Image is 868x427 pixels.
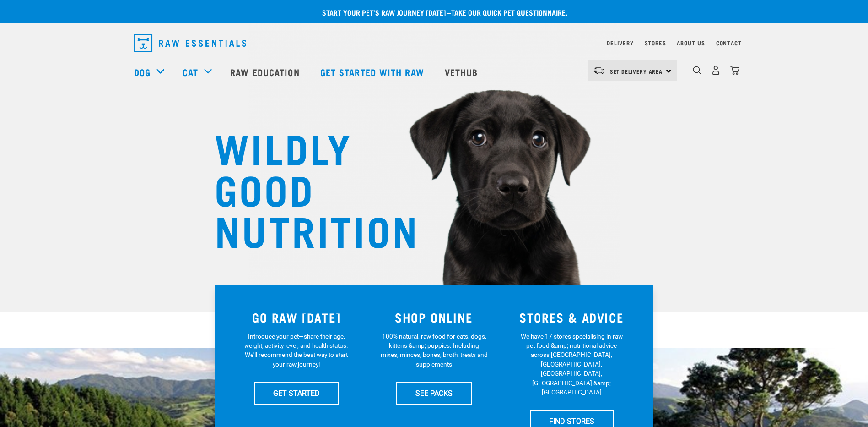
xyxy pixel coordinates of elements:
[677,41,705,44] a: About Us
[645,41,666,44] a: Stores
[711,66,721,75] img: user.png
[215,126,398,250] h1: WILDLY GOOD NUTRITION
[243,332,350,369] p: Introduce your pet—share their age, weight, activity level, and health status. We'll recommend th...
[254,382,339,405] a: GET STARTED
[451,10,567,14] a: take our quick pet questionnaire.
[311,54,436,90] a: Get started with Raw
[134,65,151,79] a: Dog
[518,332,625,397] p: We have 17 stores specialising in raw pet food &amp; nutritional advice across [GEOGRAPHIC_DATA],...
[730,66,739,75] img: home-icon@2x.png
[508,310,635,324] h3: STORES & ADVICE
[610,70,663,73] span: Set Delivery Area
[396,382,472,405] a: SEE PACKS
[371,310,497,324] h3: SHOP ONLINE
[127,30,742,56] nav: dropdown navigation
[221,54,311,90] a: Raw Education
[380,332,488,369] p: 100% natural, raw food for cats, dogs, kittens &amp; puppies. Including mixes, minces, bones, bro...
[436,54,490,90] a: Vethub
[716,41,742,44] a: Contact
[593,66,605,75] img: van-moving.png
[183,65,198,79] a: Cat
[134,34,246,52] img: Raw Essentials Logo
[693,66,701,75] img: home-icon-1@2x.png
[607,41,633,44] a: Delivery
[233,310,360,324] h3: GO RAW [DATE]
